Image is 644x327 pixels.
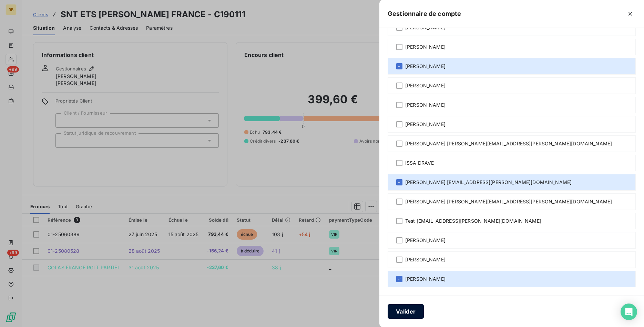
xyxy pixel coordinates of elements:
span: [PERSON_NAME] [405,63,446,70]
span: [PERSON_NAME] [PERSON_NAME][EMAIL_ADDRESS][PERSON_NAME][DOMAIN_NAME] [405,198,612,205]
span: [PERSON_NAME] [405,102,446,108]
span: [PERSON_NAME] [405,121,446,128]
h5: Gestionnaire de compte [388,9,461,19]
span: Test [EMAIL_ADDRESS][PERSON_NAME][DOMAIN_NAME] [405,218,541,224]
span: [PERSON_NAME] [405,44,446,50]
button: Valider [388,304,424,319]
span: [PERSON_NAME] [PERSON_NAME][EMAIL_ADDRESS][PERSON_NAME][DOMAIN_NAME] [405,140,612,147]
span: [PERSON_NAME] [405,82,446,89]
span: [PERSON_NAME] [405,276,446,282]
span: ISSA DRAVE [405,160,434,166]
span: [PERSON_NAME] [405,237,446,244]
span: [PERSON_NAME] [EMAIL_ADDRESS][PERSON_NAME][DOMAIN_NAME] [405,179,572,186]
div: Open Intercom Messenger [621,304,637,320]
span: [PERSON_NAME] [405,256,446,263]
